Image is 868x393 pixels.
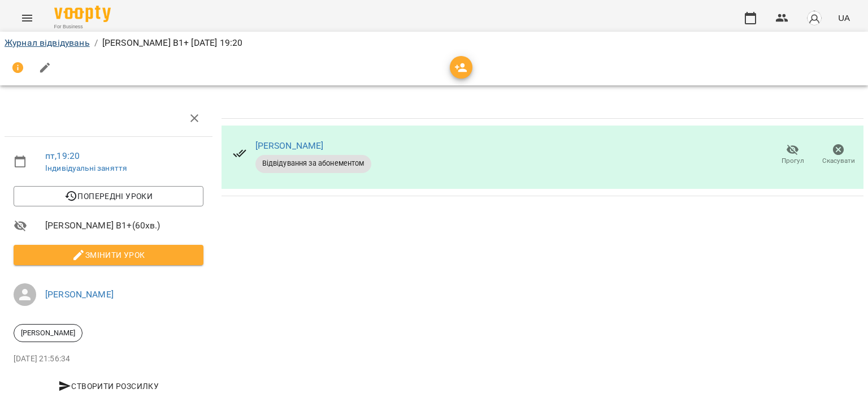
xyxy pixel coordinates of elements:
[822,156,855,166] span: Скасувати
[14,186,203,206] button: Попередні уроки
[45,150,80,161] a: пт , 19:20
[18,379,199,393] span: Створити розсилку
[806,10,822,26] img: avatar_s.png
[5,37,90,48] a: Журнал відвідувань
[255,140,324,151] a: [PERSON_NAME]
[5,36,863,50] nav: breadcrumb
[45,289,114,300] a: [PERSON_NAME]
[94,36,98,50] li: /
[14,353,203,365] p: [DATE] 21:56:34
[255,158,371,169] span: Відвідування за абонементом
[14,328,82,338] span: [PERSON_NAME]
[14,245,203,265] button: Змінити урок
[23,248,194,262] span: Змінити урок
[834,7,854,28] button: UA
[14,324,83,342] div: [PERSON_NAME]
[54,23,111,31] span: For Business
[782,156,804,166] span: Прогул
[102,36,242,50] p: [PERSON_NAME] В1+ [DATE] 19:20
[23,189,194,203] span: Попередні уроки
[838,12,850,24] span: UA
[770,139,815,171] button: Прогул
[815,139,861,171] button: Скасувати
[45,219,203,232] span: [PERSON_NAME] В1+ ( 60 хв. )
[45,163,127,172] a: Індивідуальні заняття
[54,6,111,22] img: Voopty Logo
[14,5,41,32] button: Menu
